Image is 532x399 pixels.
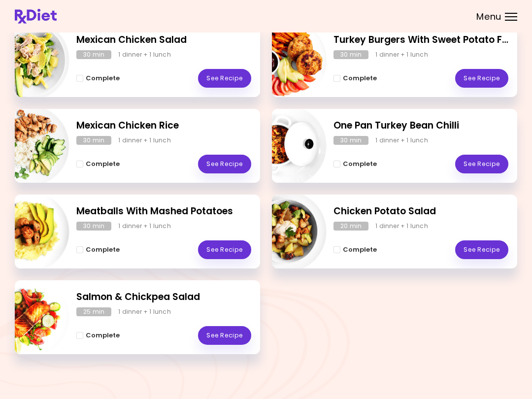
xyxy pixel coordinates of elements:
[333,136,368,145] div: 30 min
[343,246,377,254] span: Complete
[118,307,171,316] div: 1 dinner + 1 lunch
[343,160,377,168] span: Complete
[76,158,120,170] button: Complete - Mexican Chicken Rice
[333,244,377,256] button: Complete - Chicken Potato Salad
[245,191,327,272] img: Info - Chicken Potato Salad
[198,240,251,259] a: See Recipe - Meatballs With Mashed Potatoes
[198,69,251,88] a: See Recipe - Mexican Chicken Salad
[76,33,251,47] h2: Mexican Chicken Salad
[76,222,111,231] div: 30 min
[76,244,120,256] button: Complete - Meatballs With Mashed Potatoes
[76,50,111,59] div: 30 min
[375,50,428,59] div: 1 dinner + 1 lunch
[476,12,501,21] span: Menu
[86,332,120,339] span: Complete
[333,204,508,219] h2: Chicken Potato Salad
[245,105,327,187] img: Info - One Pan Turkey Bean Chilli
[455,155,508,173] a: See Recipe - One Pan Turkey Bean Chilli
[455,69,508,88] a: See Recipe - Turkey Burgers With Sweet Potato Fries
[333,72,377,84] button: Complete - Turkey Burgers With Sweet Potato Fries
[198,326,251,345] a: See Recipe - Salmon & Chickpea Salad
[333,50,368,59] div: 30 min
[118,136,171,145] div: 1 dinner + 1 lunch
[118,50,171,59] div: 1 dinner + 1 lunch
[333,222,368,231] div: 20 min
[86,74,120,82] span: Complete
[333,119,508,133] h2: One Pan Turkey Bean Chilli
[333,33,508,47] h2: Turkey Burgers With Sweet Potato Fries
[76,330,120,341] button: Complete - Salmon & Chickpea Salad
[343,74,377,82] span: Complete
[455,240,508,259] a: See Recipe - Chicken Potato Salad
[333,158,377,170] button: Complete - One Pan Turkey Bean Chilli
[118,222,171,231] div: 1 dinner + 1 lunch
[86,246,120,254] span: Complete
[76,204,251,219] h2: Meatballs With Mashed Potatoes
[375,136,428,145] div: 1 dinner + 1 lunch
[375,222,428,231] div: 1 dinner + 1 lunch
[76,72,120,84] button: Complete - Mexican Chicken Salad
[76,290,251,304] h2: Salmon & Chickpea Salad
[76,307,111,316] div: 25 min
[76,119,251,133] h2: Mexican Chicken Rice
[86,160,120,168] span: Complete
[198,155,251,173] a: See Recipe - Mexican Chicken Rice
[15,9,57,24] img: RxDiet
[245,19,327,101] img: Info - Turkey Burgers With Sweet Potato Fries
[76,136,111,145] div: 30 min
